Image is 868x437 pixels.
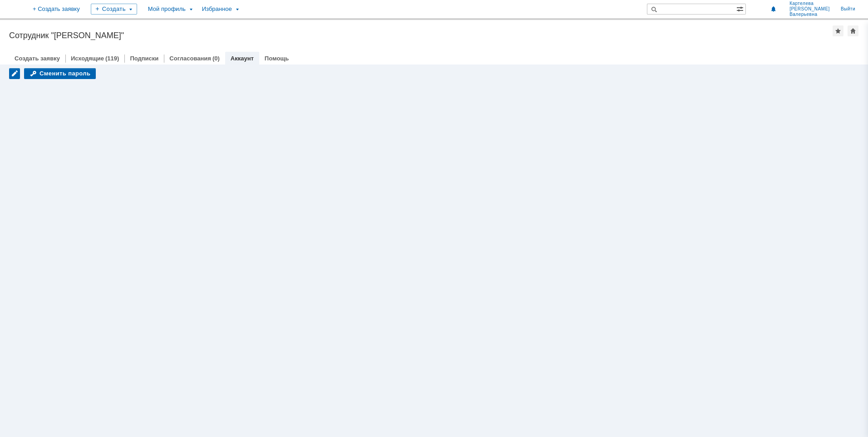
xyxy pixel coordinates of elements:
a: Помощь [265,55,289,62]
a: Аккаунт [231,55,254,62]
a: Согласования [169,55,211,62]
img: logo [11,5,18,13]
a: Подписки [130,55,158,62]
div: Редактировать [9,68,20,79]
a: Создать заявку [15,55,60,62]
span: Расширенный поиск [736,4,745,13]
a: Перейти на домашнюю страницу [11,5,18,13]
div: Сделать домашней страницей [848,25,858,36]
a: Исходящие [71,55,104,62]
span: Валерьевна [789,12,830,17]
div: (0) [212,55,220,62]
div: Добавить в избранное [833,25,843,36]
div: (119) [105,55,119,62]
span: [PERSON_NAME] [789,6,830,12]
div: Сотрудник "[PERSON_NAME]" [9,31,833,40]
span: Картелева [789,1,830,6]
div: Создать [98,4,144,15]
